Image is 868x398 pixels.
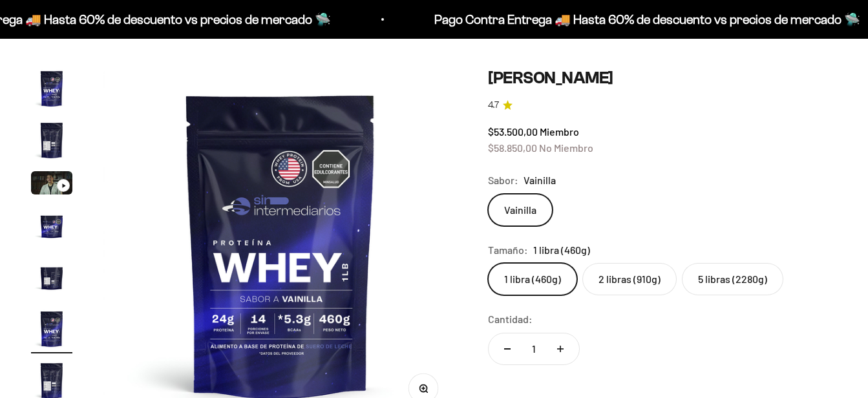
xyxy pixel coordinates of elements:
span: No Miembro [539,141,593,154]
p: Pago Contra Entrega 🚚 Hasta 60% de descuento vs precios de mercado 🛸 [430,9,856,30]
button: Ir al artículo 1 [31,68,72,113]
button: Reducir cantidad [489,333,526,364]
button: Ir al artículo 6 [31,308,72,353]
img: Proteína Whey - Vainilla [31,120,72,161]
img: Proteína Whey - Vainilla [31,257,72,298]
span: Vainilla [524,172,556,189]
span: 4.7 [488,98,499,112]
a: 4.74.7 de 5.0 estrellas [488,98,837,112]
span: $53.500,00 [488,125,538,138]
legend: Sabor: [488,172,518,189]
button: Ir al artículo 2 [31,120,72,165]
button: Ir al artículo 4 [31,205,72,250]
button: Aumentar cantidad [542,333,579,364]
span: $58.850,00 [488,141,537,154]
legend: Tamaño: [488,242,528,258]
img: Proteína Whey - Vainilla [31,68,72,109]
span: Miembro [540,125,579,138]
img: Proteína Whey - Vainilla [31,205,72,246]
h1: [PERSON_NAME] [488,68,837,88]
img: Proteína Whey - Vainilla [31,308,72,350]
span: 1 libra (460g) [533,242,590,258]
button: Ir al artículo 5 [31,257,72,302]
label: Cantidad: [488,311,533,328]
button: Ir al artículo 3 [31,171,72,198]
